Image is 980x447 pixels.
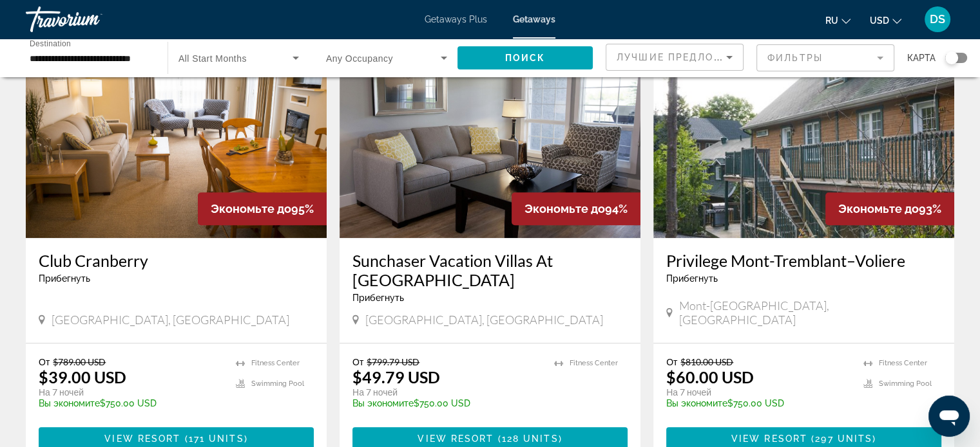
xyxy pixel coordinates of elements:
span: Fitness Center [879,359,927,367]
img: 6149I01X.jpg [26,32,327,238]
span: Экономьте до [524,202,605,215]
span: DS [930,13,945,26]
div: 94% [512,192,640,225]
span: От [352,356,363,367]
span: Mont-[GEOGRAPHIC_DATA], [GEOGRAPHIC_DATA] [679,298,941,327]
span: От [39,356,50,367]
span: $810.00 USD [680,356,733,367]
p: $750.00 USD [666,398,850,408]
p: $39.00 USD [39,367,126,387]
span: 128 units [502,433,559,444]
span: Вы экономите [39,398,100,408]
a: Sunchaser Vacation Villas At [GEOGRAPHIC_DATA] [352,251,628,289]
span: USD [870,15,889,26]
span: View Resort [104,433,180,444]
a: Getaways [513,14,555,24]
span: Лучшие предложения [617,52,754,62]
span: ( ) [494,433,562,444]
div: 93% [825,192,954,225]
p: $750.00 USD [39,398,223,408]
button: User Menu [921,6,954,33]
span: Поиск [505,53,546,63]
button: Change currency [870,11,901,30]
span: Прибегнуть [352,293,404,303]
p: $60.00 USD [666,367,754,387]
div: 95% [198,192,327,225]
span: [GEOGRAPHIC_DATA], [GEOGRAPHIC_DATA] [52,313,289,327]
p: На 7 ночей [39,387,223,398]
span: $789.00 USD [53,356,106,367]
span: Прибегнуть [666,273,718,284]
span: 297 units [815,433,872,444]
span: View Resort [418,433,494,444]
span: Fitness Center [570,359,618,367]
span: [GEOGRAPHIC_DATA], [GEOGRAPHIC_DATA] [365,313,603,327]
span: ( ) [807,433,876,444]
span: 171 units [189,433,244,444]
mat-select: Sort by [617,50,733,65]
img: C521I01X.jpg [340,32,640,238]
span: Прибегнуть [39,273,90,284]
span: Any Occupancy [326,53,393,64]
a: Getaways Plus [425,14,487,24]
button: Filter [756,44,894,72]
a: Club Cranberry [39,251,314,270]
span: View Resort [731,433,807,444]
a: Privilege Mont-Tremblant–Voliere [666,251,941,270]
button: Change language [825,11,850,30]
span: Экономьте до [211,202,291,215]
p: $49.79 USD [352,367,440,387]
span: От [666,356,677,367]
p: На 7 ночей [666,387,850,398]
span: $799.79 USD [367,356,419,367]
span: Вы экономите [352,398,414,408]
a: Travorium [26,3,155,36]
img: 2272E01L.jpg [653,32,954,238]
span: Fitness Center [251,359,300,367]
span: Экономьте до [838,202,919,215]
span: Вы экономите [666,398,727,408]
span: Swimming Pool [879,379,932,388]
p: На 7 ночей [352,387,541,398]
iframe: Кнопка запуска окна обмена сообщениями [928,396,970,437]
p: $750.00 USD [352,398,541,408]
span: All Start Months [178,53,247,64]
span: карта [907,49,936,67]
span: Destination [30,39,71,48]
span: ru [825,15,838,26]
span: Swimming Pool [251,379,304,388]
span: ( ) [180,433,247,444]
button: Поиск [457,46,593,69]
